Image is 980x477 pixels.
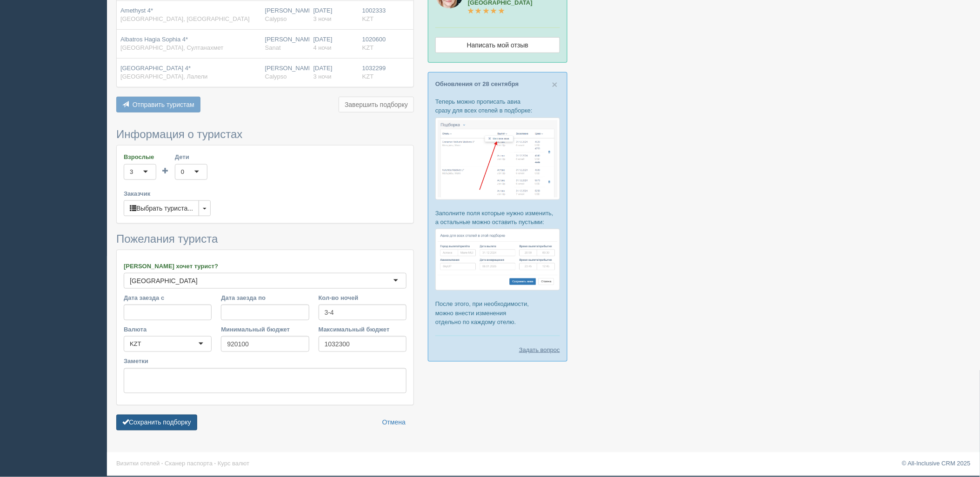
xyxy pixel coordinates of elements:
[362,15,374,22] span: KZT
[124,152,156,161] label: Взрослые
[165,460,213,467] a: Сканер паспорта
[265,64,306,81] div: [PERSON_NAME]
[124,357,407,365] label: Заметки
[902,460,971,467] a: © All-Inclusive CRM 2025
[218,460,249,467] a: Курс валют
[552,79,558,89] button: Close
[265,7,306,24] div: [PERSON_NAME]
[120,36,188,43] span: Albatros Hagia Sophia 4*
[265,15,287,22] span: Calypso
[313,35,355,53] div: [DATE]
[265,35,306,53] div: [PERSON_NAME]
[124,262,407,271] label: [PERSON_NAME] хочет турист?
[319,305,407,320] input: 7-10 или 7,10,14
[362,7,386,14] span: 1002333
[319,325,407,334] label: Максимальный бюджет
[116,415,197,431] button: Сохранить подборку
[120,65,191,72] span: [GEOGRAPHIC_DATA] 4*
[130,276,198,285] div: [GEOGRAPHIC_DATA]
[435,299,560,326] p: После этого, при необходимости, можно внести изменения отдельно по каждому отелю.
[116,97,200,113] button: Отправить туристам
[519,345,560,354] a: Задать вопрос
[265,73,287,80] span: Calypso
[362,36,386,43] span: 1020600
[120,7,153,14] span: Amethyst 4*
[130,339,141,349] div: KZT
[313,73,332,80] span: 3 ночи
[161,460,163,467] span: ·
[116,128,414,140] h3: Информация о туристах
[313,7,355,24] div: [DATE]
[362,65,386,72] span: 1032299
[124,200,199,216] button: Выбрать туриста...
[552,79,558,90] span: ×
[221,293,309,302] label: Дата заезда по
[313,15,332,22] span: 3 ночи
[435,229,560,291] img: %D0%BF%D0%BE%D0%B4%D0%B1%D0%BE%D1%80%D0%BA%D0%B0-%D0%B0%D0%B2%D0%B8%D0%B0-2-%D1%81%D1%80%D0%BC-%D...
[181,167,184,177] div: 0
[120,44,223,51] span: [GEOGRAPHIC_DATA], Султанахмет
[435,209,560,226] p: Заполните поля которые нужно изменить, а остальные можно оставить пустыми:
[435,97,560,115] p: Теперь можно прописать авиа сразу для всех отелей в подборке:
[133,101,194,108] span: Отправить туристам
[362,44,374,51] span: KZT
[362,73,374,80] span: KZT
[120,15,250,22] span: [GEOGRAPHIC_DATA], [GEOGRAPHIC_DATA]
[376,415,412,431] a: Отмена
[313,64,355,81] div: [DATE]
[265,44,281,51] span: Sanat
[435,37,560,53] a: Написать мой отзыв
[175,152,207,161] label: Дети
[124,325,212,334] label: Валюта
[313,44,332,51] span: 4 ночи
[339,97,414,113] button: Завершить подборку
[124,189,407,198] label: Заказчик
[124,293,212,302] label: Дата заезда с
[319,293,407,302] label: Кол-во ночей
[116,232,218,245] span: Пожелания туриста
[214,460,216,467] span: ·
[120,73,208,80] span: [GEOGRAPHIC_DATA], Лалели
[116,460,160,467] a: Визитки отелей
[130,167,133,177] div: 3
[221,325,309,334] label: Минимальный бюджет
[435,118,560,200] img: %D0%BF%D0%BE%D0%B4%D0%B1%D0%BE%D1%80%D0%BA%D0%B0-%D0%B0%D0%B2%D0%B8%D0%B0-1-%D1%81%D1%80%D0%BC-%D...
[435,80,519,87] a: Обновления от 28 сентября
